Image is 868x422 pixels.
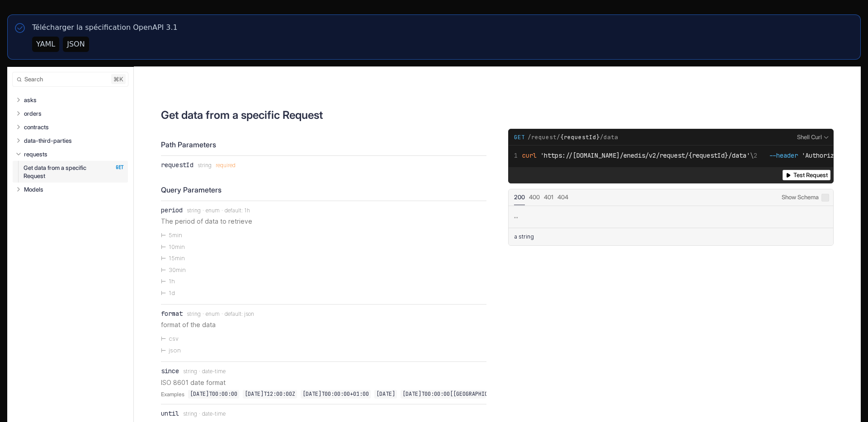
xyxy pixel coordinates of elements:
[24,107,124,120] a: orders
[161,185,486,195] div: Query Parameters
[374,390,397,399] code: [DATE]
[161,333,486,345] li: csv
[244,311,254,317] span: json
[202,368,226,375] span: date-time
[198,162,212,169] span: string
[24,134,124,147] a: data-third-parties
[161,108,323,122] h3: Get data from a specific Request
[522,151,537,159] span: curl
[32,22,178,33] p: Télécharger la spécification OpenAPI 3.1
[514,233,534,241] p: a string
[63,37,89,52] button: JSON
[161,345,486,356] li: json
[401,390,569,399] code: [DATE]T00:00:00[[GEOGRAPHIC_DATA]/[GEOGRAPHIC_DATA]]
[183,411,197,417] span: string
[24,120,124,134] a: contracts
[529,193,540,201] span: 400
[544,193,553,201] span: 401
[514,193,525,201] span: 200
[225,311,244,317] div: default:
[32,37,59,52] button: YAML
[67,39,85,50] div: JSON
[560,133,600,141] em: {requestId}
[769,151,798,159] span: --header
[514,133,525,141] span: GET
[161,264,486,276] li: 30min
[24,96,37,104] p: asks
[36,39,55,50] div: YAML
[24,164,104,180] p: Get data from a specific Request
[225,207,244,214] div: default:
[508,189,834,246] div: Example Responses
[188,390,239,399] code: [DATE]T00:00:00
[24,109,42,117] p: orders
[183,368,197,375] span: string
[161,410,179,417] div: until
[244,207,250,214] span: 1h
[161,310,183,317] div: format
[24,183,124,196] a: Models
[206,207,220,214] span: enum
[161,320,486,329] p: format of the data
[24,150,47,158] p: requests
[24,161,124,183] a: Get data from a specific Request GET
[514,212,518,220] code: …
[783,170,830,180] button: Test Request
[216,162,236,169] div: required
[202,411,226,417] span: date-time
[793,172,828,178] span: Test Request
[161,253,486,264] li: 15min
[514,151,754,159] span: \
[161,390,184,399] span: Examples
[187,311,201,317] span: string
[782,189,829,206] label: Show Schema
[161,276,486,287] li: 1h
[161,216,486,226] p: The period of data to retrieve
[24,147,124,161] a: requests
[161,206,183,214] div: period
[161,378,486,387] p: ISO 8601 date format
[161,241,486,253] li: 10min
[24,93,124,107] a: asks
[24,136,72,145] p: data-third-parties
[24,185,43,193] p: Models
[161,367,179,375] div: since
[106,164,124,171] span: GET
[557,193,568,201] span: 404
[528,133,618,141] span: /request/ /data
[187,207,201,214] span: string
[540,151,750,159] span: 'https://[DOMAIN_NAME]/enedis/v2/request/{requestId}/data'
[111,74,126,84] kbd: ⌘ k
[24,76,43,83] span: Search
[161,140,486,150] div: Path Parameters
[24,123,49,131] p: contracts
[161,230,486,241] li: 5min
[161,287,486,299] li: 1d
[161,161,193,169] div: requestId
[243,390,297,399] code: [DATE]T12:00:00Z
[301,390,371,399] code: [DATE]T00:00:00+01:00
[206,311,220,317] span: enum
